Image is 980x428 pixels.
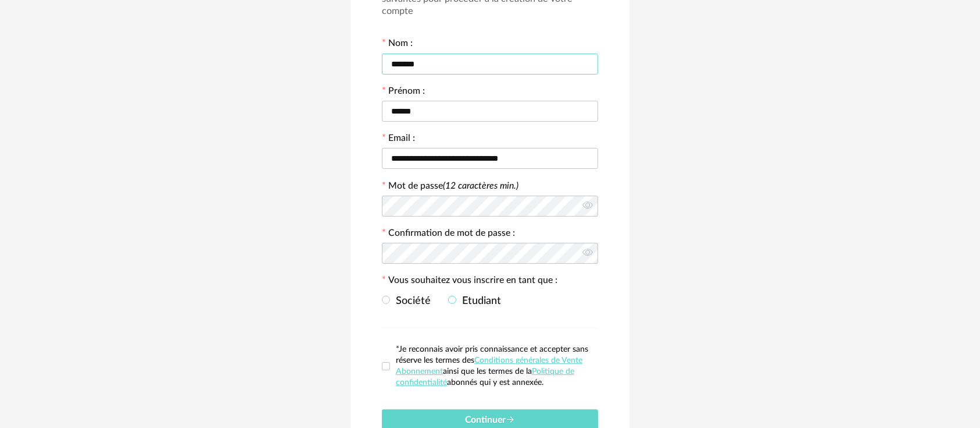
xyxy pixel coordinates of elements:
[382,134,415,146] label: Email :
[456,296,501,306] span: Etudiant
[382,276,557,288] label: Vous souhaitez vous inscrire en tant que :
[396,356,582,376] a: Conditions générales de Vente Abonnement
[443,181,518,190] i: (12 caractères min.)
[390,296,431,306] span: Société
[382,87,425,98] label: Prénom :
[388,181,518,190] label: Mot de passe
[396,345,588,387] span: *Je reconnais avoir pris connaissance et accepter sans réserve les termes des ainsi que les terme...
[465,415,515,425] span: Continuer
[382,229,515,240] label: Confirmation de mot de passe :
[382,39,413,51] label: Nom :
